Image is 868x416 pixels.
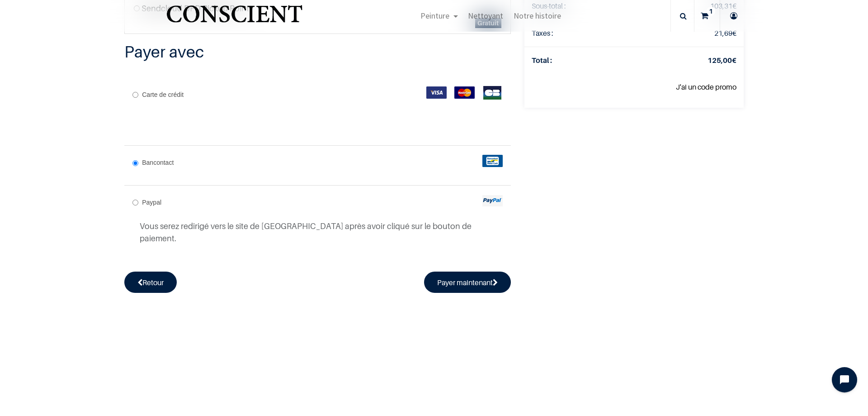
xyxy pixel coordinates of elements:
img: Bancontact [482,155,503,167]
span: 125,00 [708,56,732,65]
span: Bancontact [142,159,174,166]
span: Peinture [420,10,449,21]
sup: 1 [707,7,715,16]
input: Bancontact [132,160,138,166]
span: 21,69 [714,29,732,38]
strong: € [708,56,736,65]
h3: Payer avec [124,41,511,62]
span: Nettoyant [468,10,503,21]
img: CB [482,86,503,100]
td: Taxes : [524,20,641,47]
img: paypal [482,195,503,206]
img: MasterCard [454,86,475,99]
button: Payer maintenant [424,272,511,292]
a: J'ai un code promo [676,82,736,91]
p: Vous serez redirigé vers le site de [GEOGRAPHIC_DATA] après avoir cliqué sur le bouton de paiement. [140,220,503,244]
strong: Total : [532,56,552,65]
a: Retour [124,272,177,292]
span: Carte de crédit [142,91,184,98]
span: Notre histoire [514,10,561,21]
img: VISA [426,86,447,99]
input: Carte de crédit [132,92,138,98]
input: Paypal [132,200,138,206]
span: € [714,29,736,38]
span: Paypal [142,199,161,206]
